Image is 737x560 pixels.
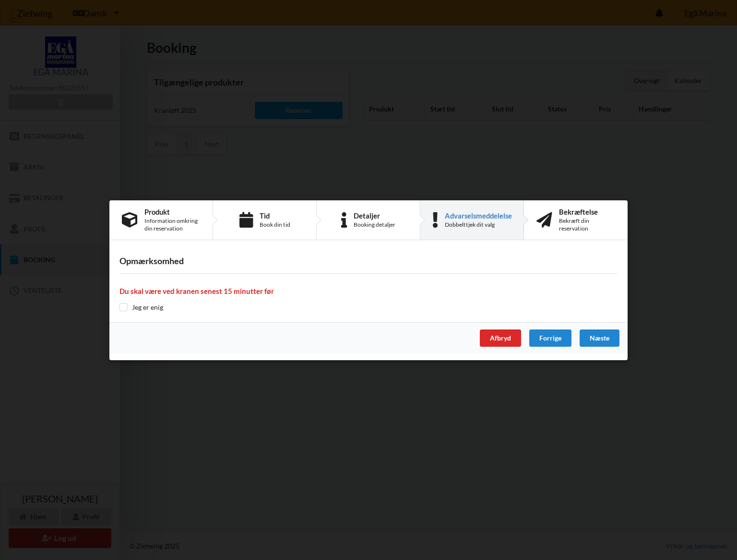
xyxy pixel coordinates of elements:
div: Produkt [144,207,200,215]
div: Næste [580,329,619,347]
div: Bekræftelse [559,207,615,215]
label: Jeg er enig [119,303,163,311]
div: Forrige [529,329,571,347]
div: Advarselsmeddelelse [445,211,512,219]
div: Detaljer [354,211,395,219]
h3: Opmærksomhed [119,256,618,267]
div: Booking detaljer [354,220,395,228]
div: Afbryd [480,329,521,347]
div: Dobbelttjek dit valg [445,220,512,228]
div: Tid [260,211,290,219]
div: Book din tid [260,220,290,228]
h4: Du skal være ved kranen senest 15 minutter før [119,287,618,296]
div: Information omkring din reservation [144,217,200,232]
div: Bekræft din reservation [559,217,615,232]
